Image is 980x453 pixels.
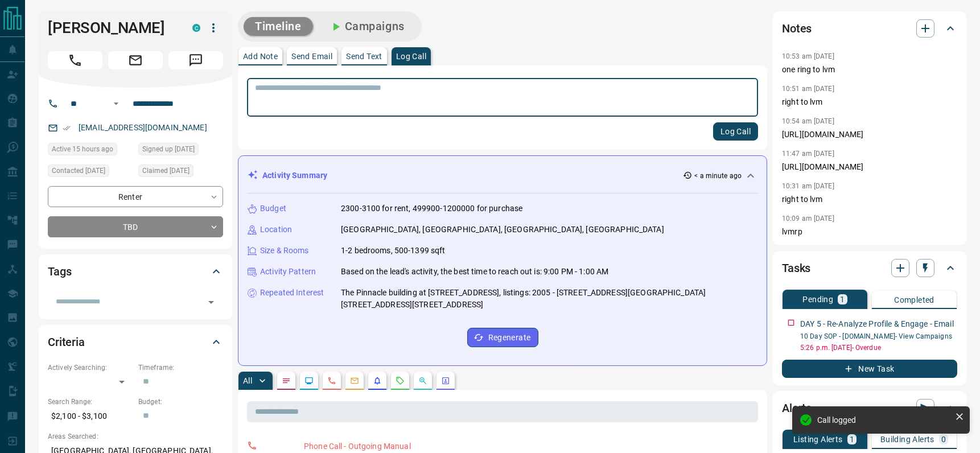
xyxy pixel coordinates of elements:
p: Search Range: [48,397,133,407]
svg: Lead Browsing Activity [304,376,314,385]
a: 10 Day SOP - [DOMAIN_NAME]- View Campaigns [800,332,952,340]
p: right to lvm [782,193,957,205]
p: 11:47 am [DATE] [782,150,834,158]
span: Signed up [DATE] [142,143,195,155]
p: Size & Rooms [260,245,309,257]
p: Activity Summary [262,170,327,182]
p: right to lvm [782,96,957,108]
svg: Notes [282,376,291,385]
button: Campaigns [318,17,416,36]
h2: Tasks [782,259,810,277]
button: Regenerate [467,328,538,347]
div: Tue Aug 12 2025 [48,164,133,180]
p: All [243,377,252,385]
svg: Requests [396,376,405,385]
p: Based on the lead's activity, the best time to reach out is: 9:00 PM - 1:00 AM [341,266,608,278]
p: 1 [840,295,845,303]
p: lvmrp [782,226,957,238]
div: Renter [48,186,223,207]
p: 10:53 am [DATE] [782,52,834,60]
p: Send Email [291,52,332,60]
svg: Emails [350,376,359,385]
h2: Alerts [782,399,812,417]
p: Budget: [138,397,223,407]
div: Sun Aug 03 2025 [138,143,223,159]
div: Notes [782,15,957,42]
p: 10:31 am [DATE] [782,182,834,190]
span: Active 15 hours ago [52,143,113,155]
p: one ring to lvm [782,64,957,76]
svg: Listing Alerts [373,376,382,385]
button: Open [203,294,219,310]
p: Add Note [243,52,278,60]
h2: Criteria [48,333,85,351]
span: Email [108,51,163,69]
p: The Pinnacle building at [STREET_ADDRESS], listings: 2005 - [STREET_ADDRESS][GEOGRAPHIC_DATA][STR... [341,287,757,311]
p: 2300-3100 for rent, 499900-1200000 for purchase [341,203,522,215]
p: Completed [894,296,934,304]
p: 10:09 am [DATE] [782,215,834,223]
svg: Agent Actions [441,376,450,385]
p: Send Text [346,52,382,60]
h2: Notes [782,19,812,38]
button: New Task [782,360,957,378]
svg: Calls [327,376,336,385]
p: [URL][DOMAIN_NAME] [782,129,957,141]
p: Log Call [396,52,426,60]
a: [EMAIL_ADDRESS][DOMAIN_NAME] [79,123,207,132]
span: Call [48,51,102,69]
button: Timeline [244,17,313,36]
p: [GEOGRAPHIC_DATA], [GEOGRAPHIC_DATA], [GEOGRAPHIC_DATA], [GEOGRAPHIC_DATA] [341,224,664,236]
div: TBD [48,216,223,237]
div: Alerts [782,394,957,422]
p: [URL][DOMAIN_NAME] [782,161,957,173]
span: Contacted [DATE] [52,165,105,176]
p: 5:26 p.m. [DATE] - Overdue [800,343,957,353]
h1: [PERSON_NAME] [48,19,175,37]
p: Pending [802,295,833,303]
p: < a minute ago [694,171,742,181]
p: Location [260,224,292,236]
div: Mon Aug 04 2025 [138,164,223,180]
button: Open [109,97,123,110]
p: Areas Searched: [48,431,223,442]
svg: Opportunities [418,376,427,385]
div: Sun Aug 17 2025 [48,143,133,159]
p: Actively Searching: [48,363,133,373]
div: Tags [48,258,223,285]
button: Log Call [713,122,758,141]
p: 10:54 am [DATE] [782,117,834,125]
div: Activity Summary< a minute ago [248,165,757,186]
h2: Tags [48,262,71,281]
div: condos.ca [192,24,200,32]
div: Call logged [817,415,950,425]
p: 1-2 bedrooms, 500-1399 sqft [341,245,446,257]
p: $2,100 - $3,100 [48,407,133,426]
p: 10:51 am [DATE] [782,85,834,93]
p: Repeated Interest [260,287,324,299]
span: Claimed [DATE] [142,165,190,176]
p: Phone Call - Outgoing Manual [304,440,753,452]
p: Activity Pattern [260,266,316,278]
div: Tasks [782,254,957,282]
p: Budget [260,203,286,215]
p: Timeframe: [138,363,223,373]
div: Criteria [48,328,223,356]
svg: Email Verified [63,124,71,132]
span: Message [168,51,223,69]
p: DAY 5 - Re-Analyze Profile & Engage - Email [800,318,954,330]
